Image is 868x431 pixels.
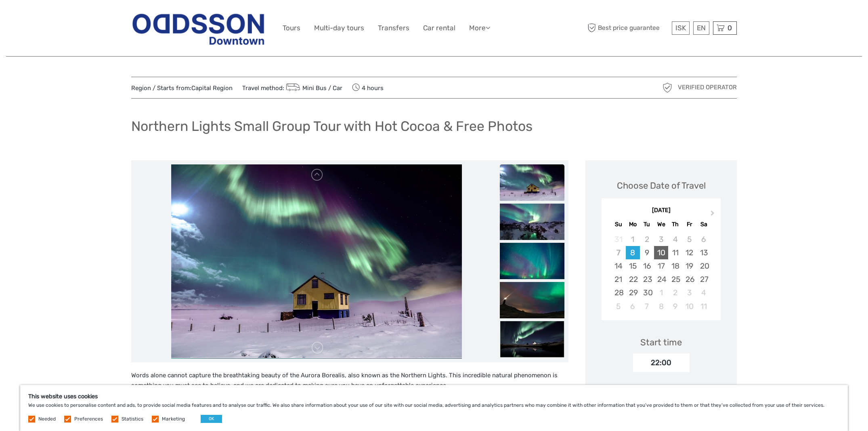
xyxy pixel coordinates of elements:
[93,13,103,22] button: Open LiveChat chat widget
[500,282,564,318] img: 620f1439602b4a4588db59d06174df7a_slider_thumbnail.jpg
[696,233,711,246] div: Not available Saturday, September 6th, 2025
[668,233,682,246] div: Not available Thursday, September 4th, 2025
[682,300,696,313] div: Choose Friday, October 10th, 2025
[131,118,533,135] h1: Northern Lights Small Group Tour with Hot Cocoa & Free Photos
[696,300,711,313] div: Choose Saturday, October 11th, 2025
[668,286,682,299] div: Choose Thursday, October 2nd, 2025
[611,233,625,246] div: Not available Sunday, August 31st, 2025
[500,204,564,240] img: 8c3ac6806fd64b33a2ca3b64f1dd7e56_slider_thumbnail.jpg
[726,24,733,32] span: 0
[626,259,640,273] div: Choose Monday, September 15th, 2025
[604,233,718,313] div: month 2025-09
[20,385,848,431] div: We use cookies to personalise content and ads, to provide social media features and to analyse ou...
[640,233,654,246] div: Not available Tuesday, September 2nd, 2025
[682,233,696,246] div: Not available Friday, September 5th, 2025
[696,286,711,299] div: Choose Saturday, October 4th, 2025
[626,273,640,286] div: Choose Monday, September 22nd, 2025
[668,273,682,286] div: Choose Thursday, September 25th, 2025
[617,179,706,192] div: Choose Date of Travel
[626,233,640,246] div: Not available Monday, September 1st, 2025
[654,286,668,299] div: Choose Wednesday, October 1st, 2025
[611,273,625,286] div: Choose Sunday, September 21st, 2025
[423,22,455,34] a: Car rental
[654,259,668,273] div: Choose Wednesday, September 17th, 2025
[191,84,233,92] a: Capital Region
[611,300,625,313] div: Choose Sunday, October 5th, 2025
[682,259,696,273] div: Choose Friday, September 19th, 2025
[668,259,682,273] div: Choose Thursday, September 18th, 2025
[654,233,668,246] div: Not available Wednesday, September 3rd, 2025
[585,21,670,35] span: Best price guarantee
[626,219,640,230] div: Mo
[626,246,640,259] div: Choose Monday, September 8th, 2025
[242,82,342,93] span: Travel method:
[74,416,103,423] label: Preferences
[654,246,668,259] div: Choose Wednesday, September 10th, 2025
[696,219,711,230] div: Sa
[654,219,668,230] div: We
[611,219,625,230] div: Su
[611,286,625,299] div: Choose Sunday, September 28th, 2025
[654,300,668,313] div: Choose Wednesday, October 8th, 2025
[626,286,640,299] div: Choose Monday, September 29th, 2025
[611,259,625,273] div: Choose Sunday, September 14th, 2025
[707,208,720,221] button: Next Month
[469,22,490,34] a: More
[640,259,654,273] div: Choose Tuesday, September 16th, 2025
[500,321,564,357] img: e4424fe0495f47ce9cd929889794f304_slider_thumbnail.jpg
[654,273,668,286] div: Choose Wednesday, September 24th, 2025
[162,416,185,423] label: Marketing
[11,14,91,21] p: We're away right now. Please check back later!
[626,300,640,313] div: Choose Monday, October 6th, 2025
[640,246,654,259] div: Choose Tuesday, September 9th, 2025
[378,22,409,34] a: Transfers
[696,259,711,273] div: Choose Saturday, September 20th, 2025
[284,84,342,92] a: Mini Bus / Car
[668,300,682,313] div: Choose Thursday, October 9th, 2025
[611,246,625,259] div: Not available Sunday, September 7th, 2025
[38,416,56,423] label: Needed
[352,82,384,93] span: 4 hours
[640,273,654,286] div: Choose Tuesday, September 23rd, 2025
[201,415,222,423] button: OK
[696,273,711,286] div: Choose Saturday, September 27th, 2025
[696,246,711,259] div: Choose Saturday, September 13th, 2025
[28,393,840,400] h5: This website uses cookies
[131,84,233,93] span: Region / Starts from:
[675,24,686,32] span: ISK
[661,81,674,94] img: verified_operator_grey_128.png
[122,416,143,423] label: Statistics
[682,286,696,299] div: Choose Friday, October 3rd, 2025
[131,8,266,48] img: Reykjavik Residence
[500,164,564,201] img: c98f3496009e44809d000fa2aee3e51b_slider_thumbnail.jpeg
[693,21,709,35] div: EN
[500,243,564,279] img: 7b10c2ed7d464e8ba987b42cc1113a35_slider_thumbnail.jpg
[131,370,568,391] p: Words alone cannot capture the breathtaking beauty of the Aurora Borealis, also known as the Nort...
[682,246,696,259] div: Choose Friday, September 12th, 2025
[640,300,654,313] div: Choose Tuesday, October 7th, 2025
[283,22,300,34] a: Tours
[678,83,737,92] span: Verified Operator
[668,246,682,259] div: Choose Thursday, September 11th, 2025
[171,164,461,358] img: c98f3496009e44809d000fa2aee3e51b_main_slider.jpeg
[682,219,696,230] div: Fr
[640,219,654,230] div: Tu
[640,286,654,299] div: Choose Tuesday, September 30th, 2025
[314,22,364,34] a: Multi-day tours
[640,336,682,349] div: Start time
[602,206,721,215] div: [DATE]
[682,273,696,286] div: Choose Friday, September 26th, 2025
[633,353,690,372] div: 22:00
[668,219,682,230] div: Th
